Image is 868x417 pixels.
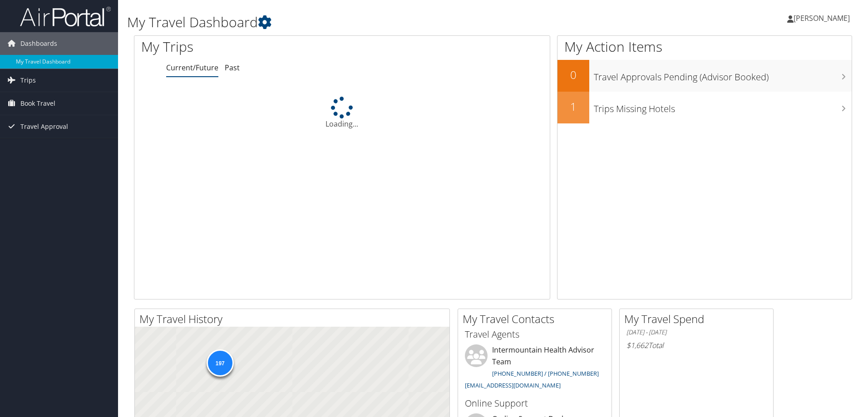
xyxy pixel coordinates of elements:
[624,311,773,327] h2: My Travel Spend
[465,328,605,341] h3: Travel Agents
[557,99,589,114] h2: 1
[626,340,648,350] span: $1,662
[20,32,57,55] span: Dashboards
[139,311,449,327] h2: My Travel History
[594,66,852,83] h3: Travel Approvals Pending (Advisor Booked)
[787,5,859,32] a: [PERSON_NAME]
[557,37,852,56] h1: My Action Items
[141,37,370,56] h1: My Trips
[127,13,615,32] h1: My Travel Dashboard
[206,349,233,377] div: 197
[20,115,68,138] span: Travel Approval
[594,98,852,115] h3: Trips Missing Hotels
[465,397,605,410] h3: Online Support
[557,67,589,83] h2: 0
[557,92,852,123] a: 1Trips Missing Hotels
[20,69,36,92] span: Trips
[20,6,111,27] img: airportal-logo.png
[492,369,599,378] a: [PHONE_NUMBER] / [PHONE_NUMBER]
[465,381,561,389] a: [EMAIL_ADDRESS][DOMAIN_NAME]
[166,63,218,73] a: Current/Future
[225,63,240,73] a: Past
[463,311,612,327] h2: My Travel Contacts
[20,92,55,115] span: Book Travel
[626,340,766,350] h6: Total
[794,13,850,23] span: [PERSON_NAME]
[460,344,609,393] li: Intermountain Health Advisor Team
[134,97,550,129] div: Loading...
[557,60,852,92] a: 0Travel Approvals Pending (Advisor Booked)
[626,328,766,337] h6: [DATE] - [DATE]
